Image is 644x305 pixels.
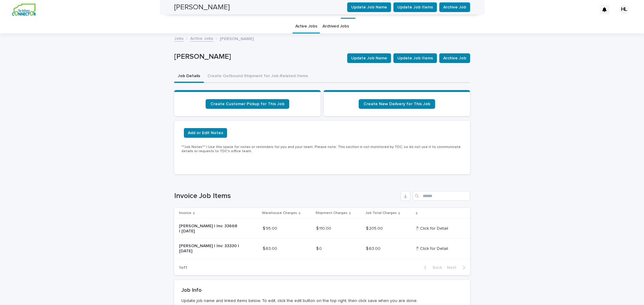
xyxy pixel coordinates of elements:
h2: Job Info [181,287,202,294]
p: [PERSON_NAME] | Inv: 33330 | [DATE] [179,244,239,254]
img: aCWQmA6OSGG0Kwt8cj3c [12,4,36,16]
p: $ 205.00 [366,225,384,231]
span: Add or Edit Notes [188,130,223,136]
p: [PERSON_NAME] [174,52,342,61]
a: Active Jobs [190,35,213,42]
span: Back [429,266,442,270]
div: HL [619,5,629,14]
button: Back [419,265,444,270]
a: Archived Jobs [322,19,349,33]
p: Job Total Charges [365,210,397,216]
a: Jobs [174,35,184,42]
button: Create Outbound Shipment for Job-Related Items [204,70,312,83]
p: [PERSON_NAME] | Inv: 33668 | [DATE] [179,224,239,234]
p: 🖱️Click for Detail [415,245,449,251]
p: Shipment Charges [316,210,348,216]
button: Update Job Name [347,53,391,63]
button: Next [444,265,470,270]
p: Invoice [179,210,191,216]
p: Update job name and linked items below. To edit, click the edit button on the top right, then cli... [181,298,460,303]
button: Archive Job [439,53,470,63]
span: Next [447,266,460,270]
span: Create Customer Pickup for This Job [210,102,284,106]
p: $ 0 [316,245,323,251]
h1: Invoice Job Items [174,192,398,200]
p: 🖱️Click for Detail [415,225,449,231]
button: Job Details [174,70,204,83]
a: Create New Delivery for This Job [359,99,435,109]
span: Archive Job [443,55,466,61]
p: Warehouse Charges [262,210,297,216]
span: Update Job Items [397,55,433,61]
tr: [PERSON_NAME] | Inv: 33330 | [DATE]$ 63.00$ 63.00 $ 0$ 0 $ 63.00$ 63.00 🖱️Click for Detail🖱️Click... [174,239,470,259]
button: Update Job Items [393,53,437,63]
a: Active Jobs [295,19,317,33]
p: $ 110.00 [316,225,332,231]
p: $ 63.00 [263,245,278,251]
input: Search [413,191,470,201]
button: Add or Edit Notes [184,128,227,138]
p: [PERSON_NAME] [220,35,254,42]
span: Update Job Name [351,55,387,61]
p: $ 95.00 [263,225,278,231]
span: **Job Notes** | Use this space for notes or reminders for you and your team. Please note: This se... [181,145,461,153]
p: 1 of 1 [174,260,192,275]
span: Create New Delivery for This Job [364,102,430,106]
a: Create Customer Pickup for This Job [206,99,289,109]
tr: [PERSON_NAME] | Inv: 33668 | [DATE]$ 95.00$ 95.00 $ 110.00$ 110.00 $ 205.00$ 205.00 🖱️Click for D... [174,219,470,239]
p: $ 63.00 [366,245,382,251]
